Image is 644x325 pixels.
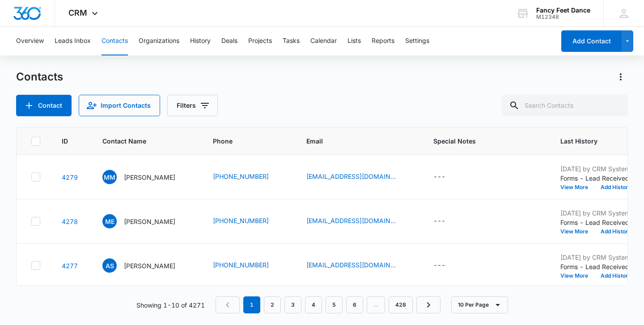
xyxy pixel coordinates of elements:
div: Contact Name - Monique Evans - Select to Edit Field [102,214,191,228]
div: --- [433,172,445,182]
div: Contact Name - Atia Smith - Select to Edit Field [102,258,191,273]
button: Add Contact [16,95,72,116]
button: History [190,27,211,55]
div: account name [536,7,590,14]
button: Add History [594,273,637,279]
button: 10 Per Page [451,296,508,313]
span: CRM [68,8,87,17]
button: Organizations [139,27,179,55]
p: [PERSON_NAME] [124,261,175,270]
button: Actions [614,70,628,84]
a: Page 3 [284,296,301,313]
span: MM [102,170,117,184]
button: Import Contacts [79,95,160,116]
span: Email [306,136,399,146]
a: [EMAIL_ADDRESS][DOMAIN_NAME] [306,216,396,225]
div: Email - maurichu2000@gmail.com - Select to Edit Field [306,172,412,182]
button: Contacts [102,27,128,55]
p: Showing 1-10 of 4271 [136,300,205,310]
button: Tasks [283,27,300,55]
button: View More [560,229,594,234]
p: [PERSON_NAME] [124,173,175,182]
div: Email - moniqueevans96@aol.com - Select to Edit Field [306,216,412,227]
span: ID [62,136,68,146]
button: View More [560,273,594,279]
span: Special Notes [433,136,539,146]
button: Add History [594,185,637,190]
span: Contact Name [102,136,178,146]
span: ME [102,214,117,228]
a: Navigate to contact details page for Monique Evans [62,218,78,225]
button: Lists [347,27,361,55]
div: Special Notes - - Select to Edit Field [433,260,462,271]
a: Page 2 [264,296,281,313]
p: [PERSON_NAME] [124,217,175,226]
button: Leads Inbox [55,27,91,55]
button: Calendar [310,27,337,55]
em: 1 [243,296,260,313]
a: [EMAIL_ADDRESS][DOMAIN_NAME] [306,260,396,270]
a: Page 5 [326,296,343,313]
span: Phone [213,136,272,146]
button: Deals [221,27,237,55]
div: Special Notes - - Select to Edit Field [433,172,462,182]
div: --- [433,260,445,271]
div: Special Notes - - Select to Edit Field [433,216,462,227]
h1: Contacts [16,70,63,84]
a: Navigate to contact details page for Maureen Martins-Okafor [62,173,78,181]
a: Page 6 [346,296,363,313]
div: Phone - (914) 800-5138 - Select to Edit Field [213,260,285,271]
a: [EMAIL_ADDRESS][DOMAIN_NAME] [306,172,396,181]
a: Page 4 [305,296,322,313]
div: Phone - (929) 217-1314 - Select to Edit Field [213,172,285,182]
button: Filters [167,95,218,116]
a: [PHONE_NUMBER] [213,172,269,181]
a: Navigate to contact details page for Atia Smith [62,262,78,270]
span: AS [102,258,117,273]
input: Search Contacts [502,95,628,116]
button: Settings [405,27,429,55]
div: account id [536,14,590,20]
button: Projects [248,27,272,55]
a: [PHONE_NUMBER] [213,260,269,270]
div: Contact Name - Maureen Martins-Okafor - Select to Edit Field [102,170,191,184]
button: View More [560,185,594,190]
a: Page 428 [389,296,413,313]
a: [PHONE_NUMBER] [213,216,269,225]
a: Next Page [416,296,441,313]
button: Reports [372,27,394,55]
button: Overview [16,27,44,55]
button: Add Contact [561,30,622,52]
div: Phone - (347) 671-2672 - Select to Edit Field [213,216,285,227]
div: --- [433,216,445,227]
button: Add History [594,229,637,234]
div: Email - atiaaikman@yahoo.com - Select to Edit Field [306,260,412,271]
nav: Pagination [216,296,441,313]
